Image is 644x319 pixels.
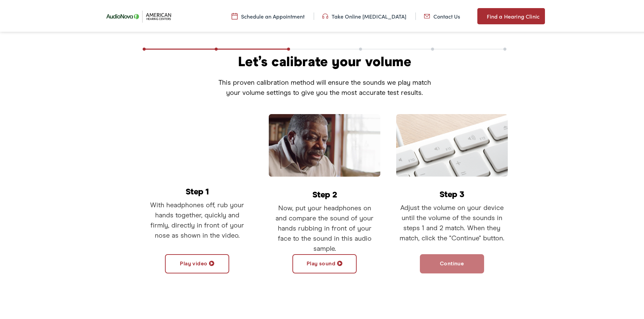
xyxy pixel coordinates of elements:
a: Schedule an Appointment [232,11,305,19]
button: Play video [165,253,229,272]
img: utility icon [322,11,328,19]
p: With headphones off, rub your hands together, quickly and firmly, directly in front of your nose ... [141,199,253,239]
iframe: Calibrating Sound for Hearing Test [141,113,253,175]
img: utility icon [477,11,483,19]
a: Take Online [MEDICAL_DATA] [322,11,406,19]
img: utility icon [424,11,430,19]
img: utility icon [232,11,238,19]
h6: Step 2 [269,189,380,198]
a: Contact Us [424,11,460,19]
img: step3.png [396,113,508,175]
img: step2.png [269,113,380,176]
p: Now, put your headphones on and compare the sound of your hands rubbing in front of your face to ... [269,202,380,252]
div: Let’s calibrate your volume [213,54,436,68]
div: This proven calibration method will ensure the sounds we play match your volume settings to give ... [213,68,436,97]
button: Play sound [292,253,357,272]
h6: Step 1 [141,186,253,195]
p: Adjust the volume on your device until the volume of the sounds in steps 1 and 2 match. When they... [396,202,508,242]
a: Find a Hearing Clinic [477,7,545,23]
button: Continue [420,253,484,272]
h6: Step 3 [396,189,508,197]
